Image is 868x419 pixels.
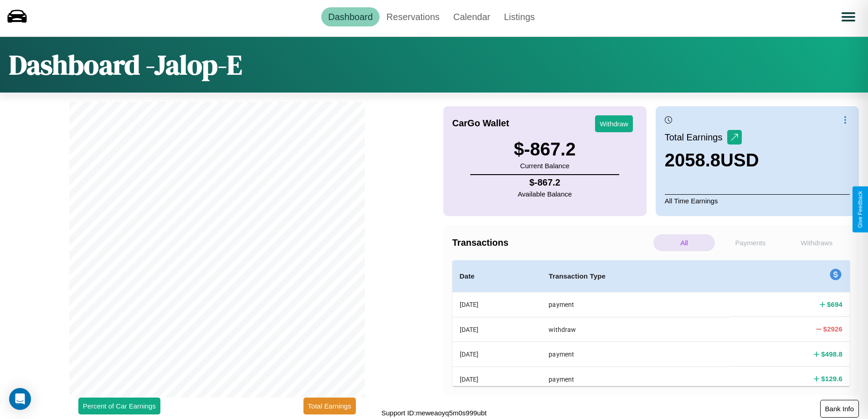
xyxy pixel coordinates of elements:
[514,160,576,172] p: Current Balance
[665,129,727,145] p: Total Earnings
[497,7,542,26] a: Listings
[549,271,723,282] h4: Transaction Type
[380,7,447,26] a: Reservations
[836,4,861,30] button: Open menu
[821,349,842,359] h4: $ 498.8
[78,398,160,414] button: Percent of Car Earnings
[857,191,863,228] div: Give Feedback
[595,115,633,132] button: Withdraw
[541,342,730,367] th: payment
[653,234,715,251] p: All
[452,367,542,391] th: [DATE]
[541,317,730,341] th: withdraw
[514,139,576,160] h3: $ -867.2
[9,388,31,410] div: Open Intercom Messenger
[821,374,842,383] h4: $ 129.6
[823,324,842,334] h4: $ 2926
[820,400,859,418] button: Bank Info
[381,407,487,419] p: Support ID: meweaoyq5m0s999ubt
[447,7,497,26] a: Calendar
[452,238,651,248] h4: Transactions
[518,177,572,188] h4: $ -867.2
[827,300,842,309] h4: $ 694
[665,150,759,171] h3: 2058.8 USD
[719,234,781,251] p: Payments
[9,46,242,83] h1: Dashboard - Jalop-E
[452,118,509,129] h4: CarGo Wallet
[303,398,356,414] button: Total Earnings
[452,292,542,317] th: [DATE]
[321,7,380,26] a: Dashboard
[518,188,572,200] p: Available Balance
[452,317,542,341] th: [DATE]
[460,271,534,282] h4: Date
[665,194,850,207] p: All Time Earnings
[786,234,847,251] p: Withdraws
[541,292,730,317] th: payment
[541,367,730,391] th: payment
[452,342,542,367] th: [DATE]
